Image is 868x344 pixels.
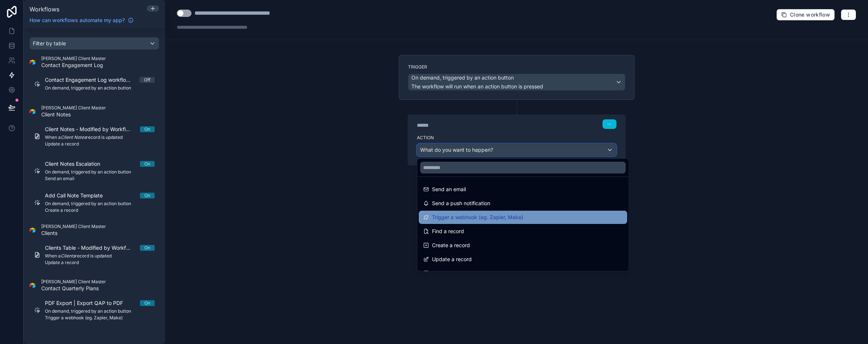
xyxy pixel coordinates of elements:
span: Create a record [432,241,470,250]
span: Send an email [432,185,466,194]
span: Delete a record [432,269,469,278]
span: Send a push notification [432,199,490,208]
span: Update a record [432,255,472,264]
span: Trigger a webhook (eg. Zapier, Make) [432,213,523,222]
span: Find a record [432,227,464,236]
